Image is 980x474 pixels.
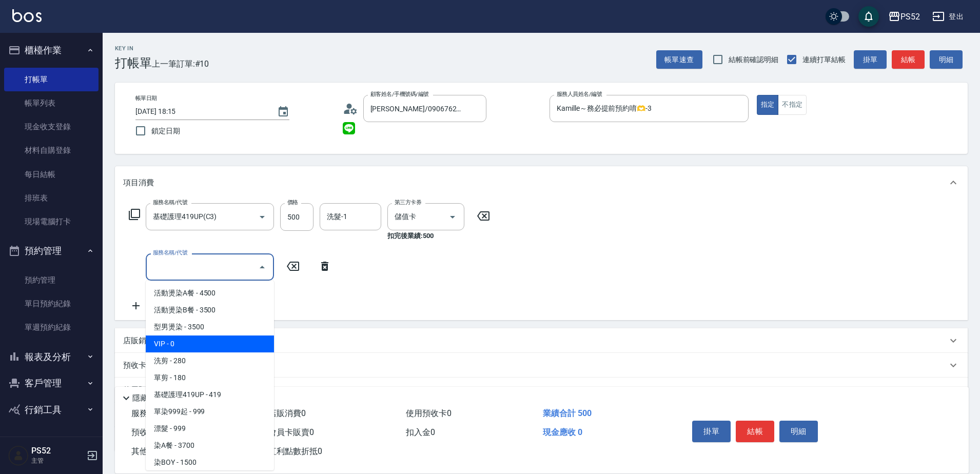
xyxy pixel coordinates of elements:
a: 預約管理 [4,268,99,292]
img: line_icon [343,122,355,134]
span: 型男燙染 - 3500 [146,319,274,335]
button: 報表及分析 [4,344,99,370]
h2: Key In [115,45,152,52]
span: 基礎護理419UP - 419 [146,386,274,403]
span: VIP - 0 [146,335,274,352]
div: 項目消費 [115,166,968,199]
span: 上一筆訂單:#10 [152,57,209,70]
label: 第三方卡券 [395,199,421,206]
button: 結帳 [736,421,774,442]
a: 排班表 [4,186,99,210]
button: Open [444,209,461,225]
span: 會員卡販賣 0 [268,427,314,437]
button: 預約管理 [4,238,99,264]
button: 結帳 [892,50,925,69]
img: Logo [12,9,42,22]
button: Close [254,259,270,275]
h3: 打帳單 [115,56,152,70]
a: 材料自購登錄 [4,139,99,162]
button: 櫃檯作業 [4,37,99,64]
button: Open [254,209,270,225]
span: 使用預收卡 0 [406,408,452,418]
button: 掛單 [854,50,887,69]
label: 帳單日期 [135,94,157,102]
button: save [858,6,879,27]
h5: PS52 [31,446,84,456]
span: 漂髮 - 999 [146,420,274,437]
div: 預收卡販賣 [115,353,968,378]
span: 業績合計 500 [543,408,592,418]
button: 客戶管理 [4,370,99,397]
span: 結帳前確認明細 [729,54,779,65]
button: 不指定 [778,95,807,115]
button: 明細 [779,421,818,442]
span: 現金應收 0 [543,427,582,437]
button: 行銷工具 [4,397,99,423]
img: Person [8,445,29,466]
p: 使用預收卡 [123,385,162,396]
button: 帳單速查 [656,50,702,69]
p: 店販銷售 [123,335,154,346]
label: 服務名稱/代號 [153,199,187,206]
p: 預收卡販賣 [123,360,162,371]
span: 扣入金 0 [406,427,435,437]
span: 服務消費 500 [131,408,178,418]
span: 活動燙染B餐 - 3500 [146,302,274,319]
p: 扣完後業績: 500 [387,230,471,241]
p: 項目消費 [123,177,154,188]
div: PS52 [900,10,920,23]
span: 預收卡販賣 0 [131,427,177,437]
a: 單週預約紀錄 [4,315,99,339]
span: 染A餐 - 3700 [146,437,274,454]
span: 紅利點數折抵 0 [268,446,322,456]
button: 指定 [757,95,779,115]
a: 打帳單 [4,68,99,91]
button: PS52 [884,6,924,27]
button: 登出 [928,7,968,26]
span: 染BOY - 1500 [146,454,274,471]
span: 連續打單結帳 [802,54,846,65]
span: 店販消費 0 [268,408,306,418]
p: 隱藏業績明細 [132,393,179,404]
span: 鎖定日期 [151,126,180,136]
label: 服務人員姓名/編號 [557,90,602,98]
label: 服務名稱/代號 [153,249,187,256]
label: 顧客姓名/手機號碼/編號 [370,90,429,98]
button: 明細 [930,50,963,69]
a: 每日結帳 [4,163,99,186]
button: 掛單 [692,421,731,442]
button: Choose date, selected date is 2025-10-08 [271,100,296,124]
a: 帳單列表 [4,91,99,115]
span: 單染999起 - 999 [146,403,274,420]
input: YYYY/MM/DD hh:mm [135,103,267,120]
div: 使用預收卡 [115,378,968,402]
div: 店販銷售 [115,328,968,353]
span: 活動燙染A餐 - 4500 [146,285,274,302]
span: 其他付款方式 0 [131,446,185,456]
span: 單剪 - 180 [146,369,274,386]
a: 現場電腦打卡 [4,210,99,233]
p: 主管 [31,456,84,465]
label: 價格 [287,199,298,206]
span: 洗剪 - 280 [146,352,274,369]
a: 單日預約紀錄 [4,292,99,315]
a: 現金收支登錄 [4,115,99,139]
